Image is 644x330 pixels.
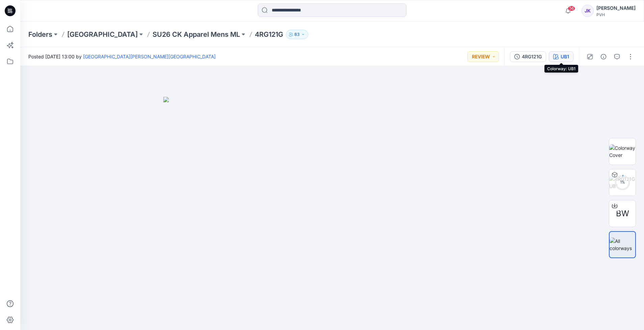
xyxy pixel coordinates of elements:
div: PVH [596,12,636,17]
div: [PERSON_NAME] [596,4,636,12]
button: 83 [286,30,308,39]
span: 56 [568,6,575,11]
div: UB1 [561,53,569,60]
a: [GEOGRAPHIC_DATA] [67,30,138,39]
div: JK [582,5,594,17]
button: UB1 [549,51,573,62]
p: 4RG121G [255,30,283,39]
a: [GEOGRAPHIC_DATA][PERSON_NAME][GEOGRAPHIC_DATA] [83,54,216,59]
img: 4RG121G UB1 [609,175,636,190]
img: eyJhbGciOiJIUzI1NiIsImtpZCI6IjAiLCJzbHQiOiJzZXMiLCJ0eXAiOiJKV1QifQ.eyJkYXRhIjp7InR5cGUiOiJzdG9yYW... [163,97,501,330]
span: Posted [DATE] 13:00 by [28,53,216,60]
div: 4RG121G [522,53,542,60]
p: 83 [294,31,300,38]
div: 1 % [614,180,630,185]
a: Folders [28,30,52,39]
button: 4RG121G [510,51,546,62]
span: BW [616,208,629,220]
img: Colorway Cover [609,144,636,159]
img: All colorways [610,238,635,252]
a: SU26 CK Apparel Mens ML [153,30,240,39]
button: Details [598,51,609,62]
